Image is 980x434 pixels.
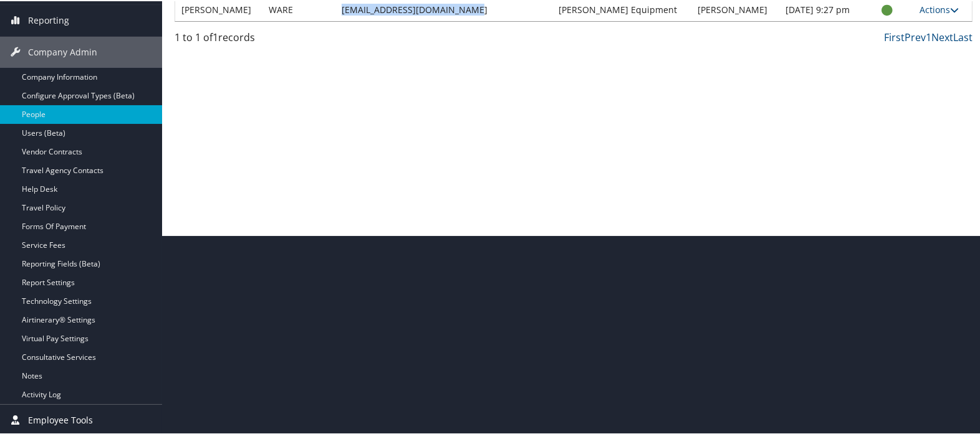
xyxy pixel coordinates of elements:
span: Reporting [28,4,69,35]
a: 1 [926,29,931,43]
a: Actions [920,2,959,14]
div: 1 to 1 of records [175,29,360,50]
span: Company Admin [28,35,97,67]
span: 1 [213,29,218,43]
a: Next [931,29,953,43]
a: Last [953,29,973,43]
a: First [884,29,905,43]
a: Prev [905,29,926,43]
